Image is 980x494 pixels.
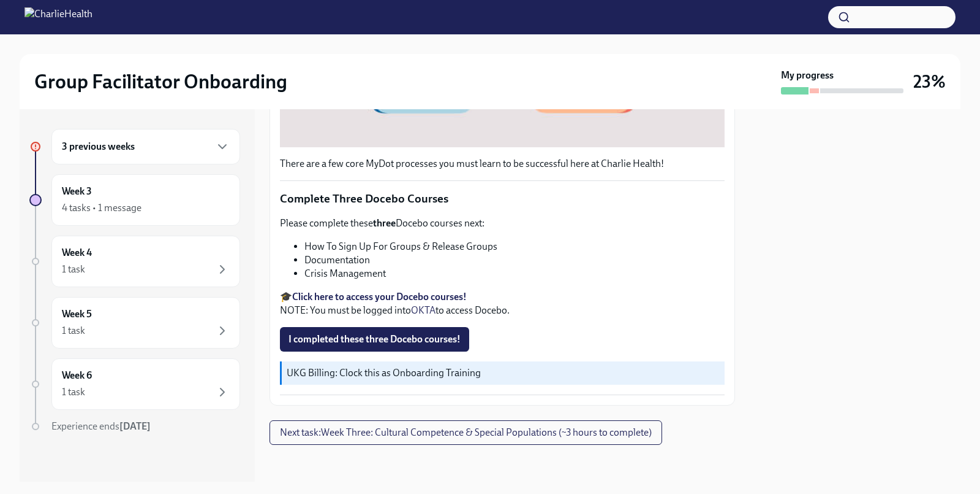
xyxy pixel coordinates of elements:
[62,369,92,382] h6: Week 6
[304,240,725,253] li: How To Sign Up For Groups & Release Groups
[304,267,725,280] li: Crisis Management
[62,307,92,321] h6: Week 5
[280,191,725,207] p: Complete Three Docebo Courses
[62,185,92,198] h6: Week 3
[280,290,725,317] p: 🎓 NOTE: You must be logged into to access Docebo.
[280,426,652,439] span: Next task : Week Three: Cultural Competence & Special Populations (~3 hours to complete)
[51,129,240,164] div: 3 previous weeks
[29,297,240,349] a: Week 51 task
[62,246,92,260] h6: Week 4
[62,201,141,215] div: 4 tasks • 1 message
[269,420,662,445] button: Next task:Week Three: Cultural Competence & Special Populations (~3 hours to complete)
[62,385,85,399] div: 1 task
[287,366,720,380] p: UKG Billing: Clock this as Onboarding Training
[62,140,135,153] h6: 3 previous weeks
[51,420,151,432] span: Experience ends
[292,291,467,303] a: Click here to access your Docebo courses!
[29,174,240,226] a: Week 34 tasks • 1 message
[29,236,240,287] a: Week 41 task
[411,304,435,316] a: OKTA
[29,358,240,410] a: Week 61 task
[913,71,946,93] h3: 23%
[781,69,834,82] strong: My progress
[24,7,92,27] img: CharlieHealth
[280,327,469,352] button: I completed these three Docebo courses!
[62,263,85,276] div: 1 task
[280,217,725,230] p: Please complete these Docebo courses next:
[288,333,461,345] span: I completed these three Docebo courses!
[304,253,725,267] li: Documentation
[280,157,725,171] p: There are a few core MyDot processes you must learn to be successful here at Charlie Health!
[34,69,287,94] h2: Group Facilitator Onboarding
[373,217,396,229] strong: three
[119,420,151,432] strong: [DATE]
[62,324,85,338] div: 1 task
